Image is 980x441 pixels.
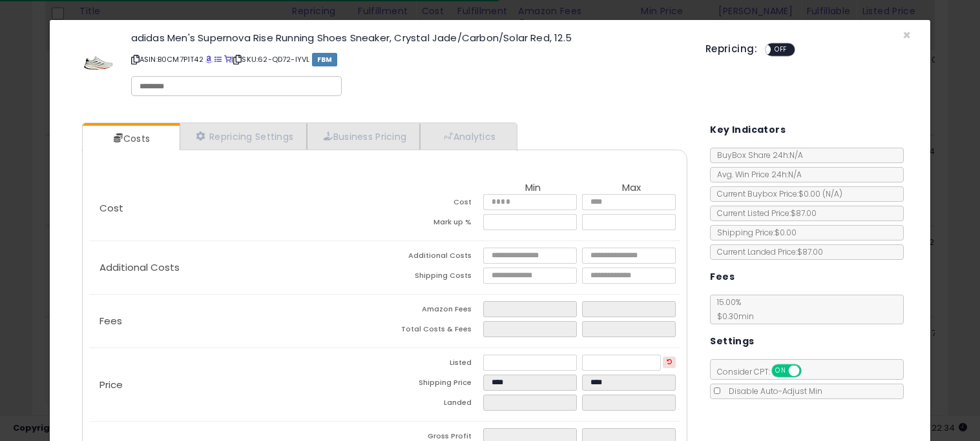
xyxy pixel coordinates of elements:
[711,297,754,322] span: 15.00 %
[385,321,484,341] td: Total Costs & Fees
[180,123,308,150] a: Repricing Settings
[710,122,786,138] h5: Key Indicators
[83,126,178,152] a: Costs
[722,386,822,397] span: Disable Auto-Adjust Min
[205,54,213,64] a: BuyBox page
[711,188,842,199] span: Current Buybox Price:
[710,333,754,349] h5: Settings
[385,194,484,214] td: Cost
[89,203,385,213] p: Cost
[483,182,582,194] th: Min
[711,246,823,257] span: Current Landed Price: $87.00
[385,301,484,321] td: Amazon Fees
[711,150,803,161] span: BuyBox Share 24h: N/A
[582,182,681,194] th: Max
[711,208,817,219] span: Current Listed Price: $87.00
[131,49,686,70] p: ASIN: B0CM7P1T42 | SKU: 62-QD72-IYVL
[214,54,222,64] a: All offer listings
[711,366,818,377] span: Consider CPT:
[385,395,484,415] td: Landed
[385,355,484,375] td: Listed
[711,169,802,180] span: Avg. Win Price 24h: N/A
[705,44,757,54] h5: Repricing:
[798,188,842,199] span: $0.00
[385,214,484,234] td: Mark up %
[771,44,791,55] span: OFF
[385,375,484,395] td: Shipping Price
[385,268,484,288] td: Shipping Costs
[79,33,118,72] img: 31ScWq27nqL._SL60_.jpg
[385,248,484,268] td: Additional Costs
[131,33,686,43] h3: adidas Men's Supernova Rise Running Shoes Sneaker, Crystal Jade/Carbon/Solar Red, 12.5
[420,123,516,150] a: Analytics
[800,366,820,377] span: OFF
[89,316,385,326] p: Fees
[773,366,789,377] span: ON
[307,123,420,150] a: Business Pricing
[711,227,797,238] span: Shipping Price: $0.00
[902,26,911,44] span: ×
[710,269,735,285] h5: Fees
[312,53,338,66] span: FBM
[822,188,842,199] span: ( N/A )
[711,311,754,322] span: $0.30 min
[89,380,385,390] p: Price
[89,262,385,273] p: Additional Costs
[224,54,231,64] a: Your listing only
